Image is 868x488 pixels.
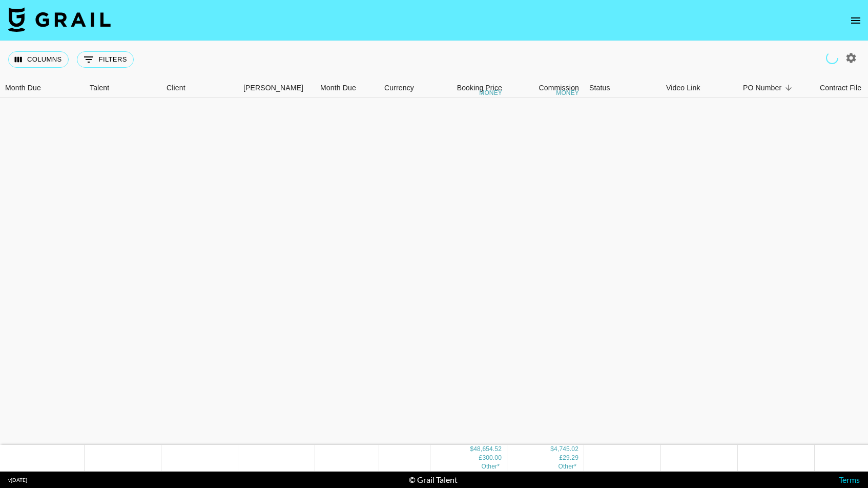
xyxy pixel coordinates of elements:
[781,81,796,95] button: Sort
[8,477,27,483] div: v [DATE]
[85,78,161,98] div: Talent
[825,51,839,65] span: Refreshing users, campaigns...
[584,78,661,98] div: Status
[559,454,563,462] div: £
[479,90,502,96] div: money
[409,475,458,485] div: © Grail Talent
[482,454,502,462] div: 300.00
[554,445,578,454] div: 4,745.02
[666,78,700,98] div: Video Link
[457,78,502,98] div: Booking Price
[161,78,238,98] div: Client
[243,78,303,98] div: [PERSON_NAME]
[470,445,473,454] div: $
[77,51,134,68] button: Show filters
[839,475,860,484] a: Terms
[845,10,866,31] button: open drawer
[479,454,483,462] div: £
[481,463,500,470] span: CA$ 3,500.00
[738,78,815,98] div: PO Number
[820,78,861,98] div: Contract File
[320,78,356,98] div: Month Due
[589,78,610,98] div: Status
[661,78,738,98] div: Video Link
[384,78,414,98] div: Currency
[743,78,781,98] div: PO Number
[558,463,576,470] span: CA$ 341.69
[556,90,579,96] div: money
[167,78,185,98] div: Client
[473,445,502,454] div: 48,654.52
[238,78,315,98] div: Booker
[539,78,579,98] div: Commission
[315,78,379,98] div: Month Due
[379,78,430,98] div: Currency
[550,445,554,454] div: $
[563,454,578,462] div: 29.29
[8,51,69,68] button: Select columns
[5,78,41,98] div: Month Due
[90,78,109,98] div: Talent
[8,7,111,32] img: Grail Talent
